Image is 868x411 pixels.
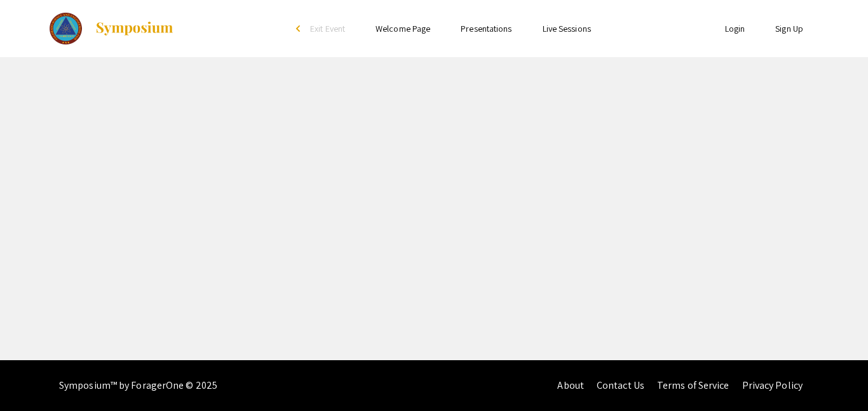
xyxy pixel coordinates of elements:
div: Symposium™ by ForagerOne © 2025 [59,360,217,411]
a: The 2023 Colorado Science & Engineering Fair [50,13,174,44]
a: About [557,379,584,392]
a: Welcome Page [376,23,430,34]
a: Sign Up [775,23,803,34]
a: Contact Us [597,379,644,392]
span: Exit Event [310,23,345,34]
a: Live Sessions [543,23,591,34]
a: Login [725,23,745,34]
a: Privacy Policy [742,379,803,392]
a: Terms of Service [657,379,729,392]
div: arrow_back_ios [296,25,304,32]
a: Presentations [461,23,512,34]
img: Symposium by ForagerOne [95,21,174,36]
img: The 2023 Colorado Science & Engineering Fair [50,13,82,44]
